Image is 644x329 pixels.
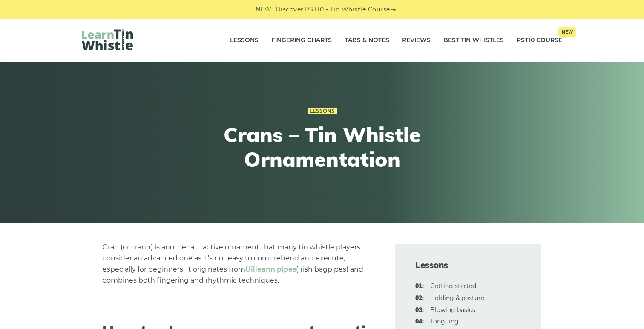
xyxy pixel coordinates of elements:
a: Uilleann pipes [245,265,296,273]
a: Tabs & Notes [345,30,389,51]
p: Cran (or crann) is another attractive ornament that many tin whistle players consider an advanced... [103,242,374,286]
span: 03: [415,305,424,315]
a: Fingering Charts [271,30,332,51]
a: 01:Getting started [430,282,476,290]
a: Lessons [230,30,259,51]
img: LearnTinWhistle.com [82,29,133,50]
span: Lessons [415,259,521,271]
a: Reviews [402,30,431,51]
a: Best Tin Whistles [443,30,504,51]
a: 03:Blowing basics [430,306,475,314]
span: 01: [415,281,424,292]
a: PST10 CourseNew [517,30,562,51]
h1: Crans – Tin Whistle Ornamentation [165,123,479,172]
a: 04:Tonguing [430,318,459,325]
span: 02: [415,293,424,303]
span: New [558,27,576,37]
a: Lessons [308,108,337,114]
a: 02:Holding & posture [430,294,484,302]
span: 04: [415,317,424,327]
